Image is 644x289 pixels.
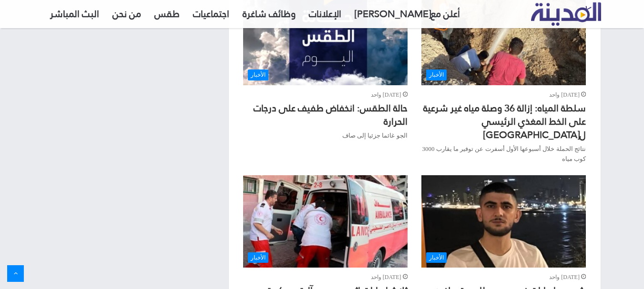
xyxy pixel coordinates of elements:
a: حالة الطقس: انخفاض طفيف على درجات الحرارة [254,99,408,130]
span: [DATE] واحد [549,272,586,282]
a: شهيد وإصابات في هجوم للمستوطنين على بلدة عقربا [421,175,585,268]
a: سلطة المياه: إزالة 36 وصلة مياه غير شرعية على الخط المغذي الرئيسي ل[GEOGRAPHIC_DATA] [423,99,586,144]
img: تلفزيون المدينة [531,2,601,26]
a: تلفزيون المدينة [531,3,601,26]
a: ثلاث إصابات إثر دعسهم بآلية عسكرية للاحتلال في جنين [243,175,407,268]
span: [DATE] واحد [371,272,408,282]
span: الأخبار [426,252,447,263]
img: صورة شهيد وإصابات في هجوم للمستوطنين على بلدة عقربا [421,175,585,268]
span: الأخبار [248,252,268,263]
img: صورة ثلاث إصابات إثر دعسهم بآلية عسكرية للاحتلال في جنين [243,175,407,268]
span: الأخبار [248,70,268,80]
p: نتائج الحملة خلال أسبوعها الأول أسفرت عن توفير ما يقارب 3000 كوب مياه [421,144,585,164]
p: الجو غائما جزئيا إلى صاف [243,130,407,140]
span: [DATE] واحد [549,90,586,100]
span: [DATE] واحد [371,90,408,100]
span: الأخبار [426,70,447,80]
